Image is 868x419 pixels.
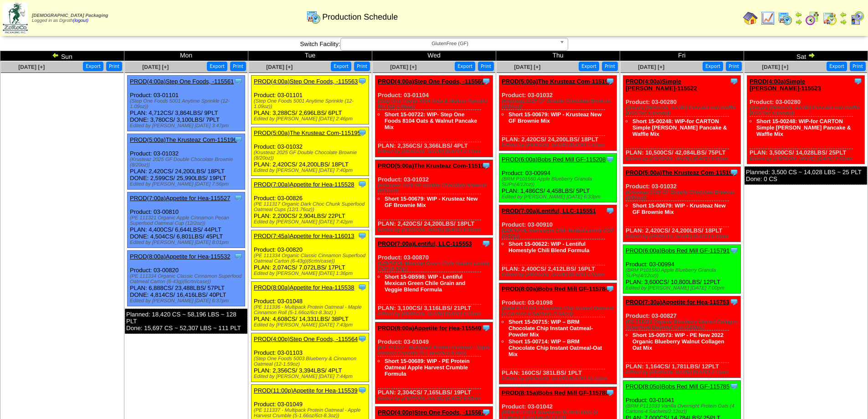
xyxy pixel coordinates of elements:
[207,62,227,71] button: Export
[254,374,369,379] div: Edited by [PERSON_NAME] [DATE] 7:44pm
[750,156,864,161] div: Edited by [PERSON_NAME] [DATE] 7:01pm
[385,274,465,293] a: Short 15-0B598: WIP - Lentiful Mexican Green Chile Grain and Veggie Blend Formula
[130,274,245,285] div: (PE 111334 Organic Classic Cinnamon Superfood Oatmeal Carton (6-43g)(6crtn/case))
[378,78,484,85] a: PROD(4:00a)Step One Foods, -115565
[83,62,103,71] button: Export
[626,299,729,305] a: PROD(7:30a)Appetite for Hea-115753
[502,207,596,214] a: PROD(7:00a)Lentiful, LLC-115551
[502,176,616,187] div: (BRM P101560 Apple Blueberry Granola SUPs(4/12oz))
[482,239,491,248] img: Tooltip
[254,129,361,136] a: PROD(5:00a)The Krusteaz Com-115195
[252,127,369,176] div: Product: 03-01032 PLAN: 2,420CS / 24,200LBS / 18PLT
[375,76,493,157] div: Product: 03-01104 PLAN: 2,356CS / 3,366LBS / 4PLT
[254,336,358,342] a: PROD(4:00p)Step One Foods, -115564
[254,116,369,122] div: Edited by [PERSON_NAME] [DATE] 2:46pm
[331,62,351,71] button: Export
[378,183,493,194] div: (Krusteaz 2025 GF Double Chocolate Brownie (8/20oz))
[106,62,122,71] button: Print
[254,305,369,316] div: (PE 111336 - Multipack Protein Oatmeal - Maple Cinnamon Roll (5-1.66oz/6ct-8.3oz) )
[482,323,491,332] img: Tooltip
[499,154,617,202] div: Product: 03-00994 PLAN: 1,486CS / 4,458LBS / 5PLT
[254,284,354,291] a: PROD(8:00a)Appetite for Hea-115538
[130,78,234,85] a: PROD(4:00a)Step One Foods, -115561
[390,64,416,70] span: [DATE] [+]
[502,376,616,382] div: Edited by [PERSON_NAME] [DATE] 10:03pm
[32,13,108,23] span: Logged in as Dgroth
[306,10,321,24] img: calendarprod.gif
[378,240,472,247] a: PROD(7:00a)Lentiful, LLC-115553
[822,11,837,26] img: calendarinout.gif
[252,230,369,279] div: Product: 03-00820 PLAN: 2,074CS / 7,072LBS / 17PLT
[234,193,243,202] img: Tooltip
[482,161,491,170] img: Tooltip
[378,345,493,356] div: (PE 111337 - Multipack Protein Oatmeal - Apple Harvest Crumble (5-1.66oz/6ct-8.3oz))
[626,370,740,375] div: Edited by [PERSON_NAME] [DATE] 4:13pm
[0,51,124,61] td: Sun
[502,389,609,396] a: PROD(8:15a)Bobs Red Mill GF-115786
[254,181,354,188] a: PROD(7:00a)Appetite for Hea-115528
[638,64,664,70] a: [DATE] [+]
[52,52,59,59] img: arrowleft.gif
[795,18,802,26] img: arrowright.gif
[3,3,28,33] img: zoroco-logo-small.webp
[358,77,367,86] img: Tooltip
[358,334,367,343] img: Tooltip
[840,11,847,18] img: arrowleft.gif
[805,11,820,26] img: calendarblend.gif
[620,51,744,61] td: Fri
[514,64,540,70] a: [DATE] [+]
[358,231,367,240] img: Tooltip
[358,180,367,189] img: Tooltip
[726,62,742,71] button: Print
[252,76,369,124] div: Product: 03-01101 PLAN: 3,288CS / 2,696LBS / 6PLT
[372,51,496,61] td: Wed
[385,358,470,377] a: Short 15-00689: WIP - PE Protein Oatmeal Apple Harvest Crumble Formula
[778,11,792,26] img: calendarprod.gif
[626,403,740,414] div: (BRM P111033 Vanilla Overnight Protein Oats (4 Cartons-4 Sachets/2.12oz))
[252,179,369,228] div: Product: 03-00826 PLAN: 2,200CS / 2,904LBS / 22PLT
[606,206,615,215] img: Tooltip
[729,382,739,391] img: Tooltip
[729,297,739,306] img: Tooltip
[840,18,847,26] img: arrowright.gif
[378,149,493,155] div: Edited by [PERSON_NAME] [DATE] 3:17pm
[626,319,740,330] div: (PE 111311 Organic Blueberry Walnut Collagen Superfood Oatmeal Cup (12/2oz))
[130,98,245,109] div: (Step One Foods 5001 Anytime Sprinkle (12-1.09oz))
[128,76,245,131] div: Product: 03-01101 PLAN: 4,712CS / 3,864LBS / 9PLT DONE: 3,780CS / 3,100LBS / 7PLT
[626,190,740,201] div: (Krusteaz 2025 GF Double Chocolate Brownie (8/20oz))
[130,181,245,187] div: Edited by [PERSON_NAME] [DATE] 7:56pm
[623,296,741,378] div: Product: 03-00827 PLAN: 1,164CS / 1,781LBS / 12PLT
[375,322,493,404] div: Product: 03-01049 PLAN: 2,304CS / 7,165LBS / 19PLT
[254,202,369,212] div: (PE 111317 Organic Dark Choc Chunk Superfood Oatmeal Cups (12/1.76oz))
[254,387,358,394] a: PROD(11:00p)Appetite for Hea-115539
[266,64,293,70] a: [DATE] [+]
[73,18,88,23] a: (logout)
[378,311,493,317] div: Edited by [PERSON_NAME] [DATE] 6:50pm
[254,219,369,225] div: Edited by [PERSON_NAME] [DATE] 7:42pm
[626,169,735,176] a: PROD(5:00a)The Krusteaz Com-115199
[827,62,847,71] button: Export
[252,282,369,331] div: Product: 03-01048 PLAN: 4,608CS / 14,331LBS / 38PLT
[502,306,616,317] div: (BRM P111181 Chocolate Chip Instant Oatmeal (4 Cartons-6 Sachets /1.59oz))
[128,192,245,248] div: Product: 03-00810 PLAN: 4,400CS / 6,644LBS / 44PLT DONE: 4,504CS / 6,801LBS / 45PLT
[18,64,45,70] a: [DATE] [+]
[760,11,775,26] img: line_graph.gif
[729,168,739,177] img: Tooltip
[142,64,169,70] span: [DATE] [+]
[508,319,593,338] a: Short 15-00715: WIP – BRM Chocolate Chip Instant Oatmeal-Powder Mix
[354,62,370,71] button: Print
[626,105,740,116] div: (Simple [PERSON_NAME] Pancake and Waffle (6/10.7oz Cartons))
[508,338,602,357] a: Short 15-00714: WIP – BRM Chocolate Chip Instant Oatmeal-Oat Mix
[606,388,615,397] img: Tooltip
[762,64,788,70] a: [DATE] [+]
[632,202,726,215] a: Short 15-00679: WIP - Krusteaz New GF Brownie Mix
[850,62,866,71] button: Print
[130,240,245,245] div: Edited by [PERSON_NAME] [DATE] 8:01pm
[252,333,369,382] div: Product: 03-01103 PLAN: 2,356CS / 3,394LBS / 4PLT
[375,160,493,235] div: Product: 03-01032 PLAN: 2,420CS / 24,200LBS / 18PLT
[130,123,245,129] div: Edited by [PERSON_NAME] [DATE] 3:47pm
